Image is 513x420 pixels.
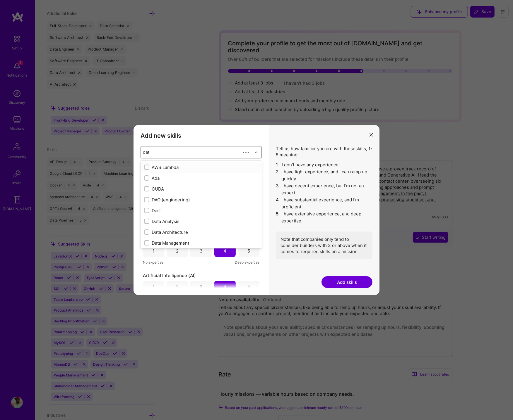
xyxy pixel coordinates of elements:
div: DAO (engineering) [144,197,258,203]
span: Artificial Intelligence (AI) [143,272,196,279]
div: 4 [223,284,226,290]
span: No expertise [143,259,163,265]
div: Dart [144,208,258,214]
div: 3 [200,248,203,254]
div: 2 [176,248,179,254]
h3: Add new skills [141,132,262,139]
div: modal [134,125,379,295]
span: 4 [276,196,279,210]
div: Tell us how familiar you are with these skills , 1-5 meaning: [276,146,372,259]
li: I have decent experience, but I'm not an expert. [276,182,372,196]
div: Data Management [144,240,258,246]
div: Note that companies only tend to consider builders with 3 or above when it comes to required skil... [276,231,372,259]
li: I have light experience, and I can ramp up quickly. [276,168,372,182]
div: 1 [153,248,155,254]
li: I don't have any experience. [276,161,372,168]
span: 1 [276,161,279,168]
div: Ada [144,175,258,181]
i: icon Close [370,133,373,136]
div: 3 [200,284,203,290]
button: Add skills [322,276,372,288]
span: 5 [276,210,279,224]
div: 5 [247,284,250,290]
li: I have substantial experience, and I’m proficient. [276,196,372,210]
span: 2 [276,168,279,182]
div: Data Analysis [144,218,258,224]
div: 5 [247,248,250,254]
i: icon Chevron [255,151,258,154]
div: CUDA [144,186,258,192]
li: I have extensive experience, and deep expertise. [276,210,372,224]
div: Data Architecture [144,229,258,235]
div: 4 [223,248,226,254]
div: AWS Lambda [144,164,258,170]
span: 3 [276,182,279,196]
span: Deep expertise [235,259,259,265]
div: 2 [176,284,179,290]
div: 1 [153,284,155,290]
